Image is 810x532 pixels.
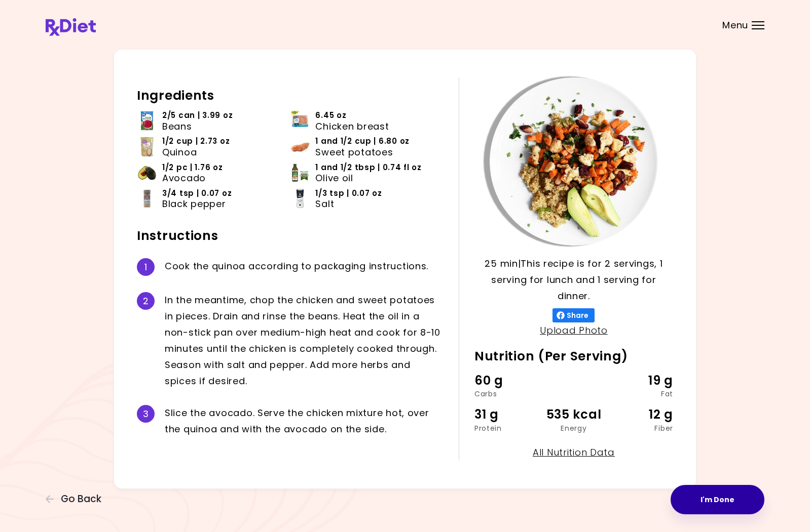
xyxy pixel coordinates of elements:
[165,405,444,437] div: S l i c e t h e a v o c a d o . S e r v e t h e c h i c k e n m i x t u r e h o t , o v e r t h e...
[722,21,748,30] span: Menu
[565,311,591,319] span: Share
[137,88,444,104] h2: Ingredients
[474,371,541,390] div: 60 g
[61,494,101,505] span: Go Back
[162,198,226,210] span: Black pepper
[315,121,389,132] span: Chicken breast
[315,136,410,147] span: 1 and 1/2 cup | 6.80 oz
[165,292,444,389] div: I n t h e m e a n t i m e , c h o p t h e c h i c k e n a n d s w e e t p o t a t o e s i n p i e...
[165,258,444,276] div: C o o k t h e q u i n o a a c c o r d i n g t o p a c k a g i n g i n s t r u c t i o n s .
[137,258,155,276] div: 1
[607,390,673,397] div: Fat
[474,256,673,304] p: 25 min | This recipe is for 2 servings, 1 serving for lunch and 1 serving for dinner.
[137,228,444,244] h2: Instructions
[162,110,233,121] span: 2/5 can | 3.99 oz
[162,173,206,184] span: Avocado
[162,136,230,147] span: 1/2 cup | 2.73 oz
[607,425,673,432] div: Fiber
[46,18,96,36] img: RxDiet
[474,348,673,364] h2: Nutrition (Per Serving)
[474,390,541,397] div: Carbs
[315,198,334,210] span: Salt
[671,485,764,514] button: I'm Done
[46,494,106,505] button: Go Back
[315,173,353,184] span: Olive oil
[315,188,382,199] span: 1/3 tsp | 0.07 oz
[162,188,232,199] span: 3/4 tsp | 0.07 oz
[533,446,615,459] a: All Nutrition Data
[540,324,608,337] a: Upload Photo
[315,147,393,158] span: Sweet potatoes
[162,147,197,158] span: Quinoa
[162,162,223,173] span: 1/2 pc | 1.76 oz
[553,308,595,322] button: Share
[607,405,673,424] div: 12 g
[315,110,346,121] span: 6.45 oz
[541,405,607,424] div: 535 kcal
[137,292,155,310] div: 2
[541,425,607,432] div: Energy
[607,371,673,390] div: 19 g
[474,425,541,432] div: Protein
[315,162,421,173] span: 1 and 1/2 tbsp | 0.74 fl oz
[162,121,192,132] span: Beans
[474,405,541,424] div: 31 g
[137,405,155,423] div: 3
